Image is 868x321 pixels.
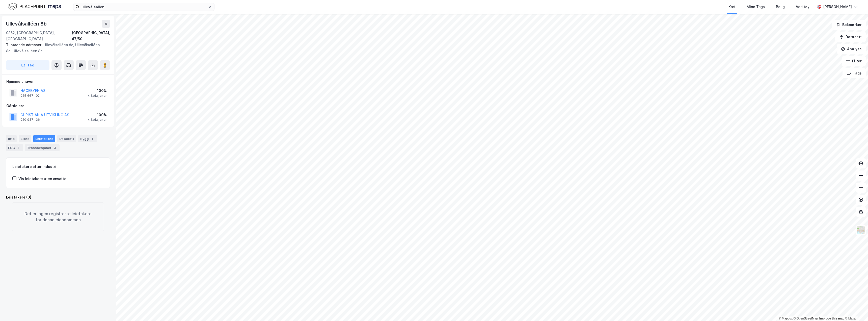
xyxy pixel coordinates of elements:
[6,42,106,54] div: Ullevålsalléen 8a, Ullevålsalléen 8d, Ullevålsalléen 8c
[819,317,844,320] a: Improve this map
[843,297,868,321] div: Kontrollprogram for chat
[25,144,60,151] div: Transaksjoner
[728,4,736,10] div: Kart
[20,94,40,98] div: 925 667 102
[88,88,107,94] div: 100%
[19,135,31,142] div: Eiere
[835,32,866,42] button: Datasett
[6,43,43,47] span: Tilhørende adresser:
[796,4,809,10] div: Verktøy
[88,118,107,122] div: 4 Seksjoner
[88,94,107,98] div: 4 Seksjoner
[16,145,21,150] div: 1
[8,2,61,11] img: logo.f888ab2527a4732fd821a326f86c7f29.svg
[33,135,55,142] div: Leietakere
[72,30,110,42] div: [GEOGRAPHIC_DATA], 47/50
[6,60,49,70] button: Tag
[90,136,95,141] div: 8
[57,135,76,142] div: Datasett
[837,44,866,54] button: Analyse
[832,20,866,30] button: Bokmerker
[794,317,818,320] a: OpenStreetMap
[779,317,793,320] a: Mapbox
[6,135,17,142] div: Info
[6,79,110,85] div: Hjemmelshaver
[843,68,866,78] button: Tags
[78,135,97,142] div: Bygg
[6,144,23,151] div: ESG
[20,118,40,122] div: 920 937 136
[747,4,765,10] div: Mine Tags
[6,20,48,28] div: Ullevålsalléen 8b
[18,176,66,182] div: Vis leietakere uten ansatte
[843,297,868,321] iframe: Chat Widget
[856,225,866,235] img: Z
[12,202,104,231] div: Det er ingen registrerte leietakere for denne eiendommen
[52,145,58,150] div: 3
[823,4,852,10] div: [PERSON_NAME]
[6,103,110,109] div: Gårdeiere
[6,30,72,42] div: 0852, [GEOGRAPHIC_DATA], [GEOGRAPHIC_DATA]
[79,3,208,11] input: Søk på adresse, matrikkel, gårdeiere, leietakere eller personer
[88,112,107,118] div: 100%
[12,164,104,170] div: Leietakere etter industri
[6,194,110,200] div: Leietakere (0)
[842,56,866,66] button: Filter
[776,4,785,10] div: Bolig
